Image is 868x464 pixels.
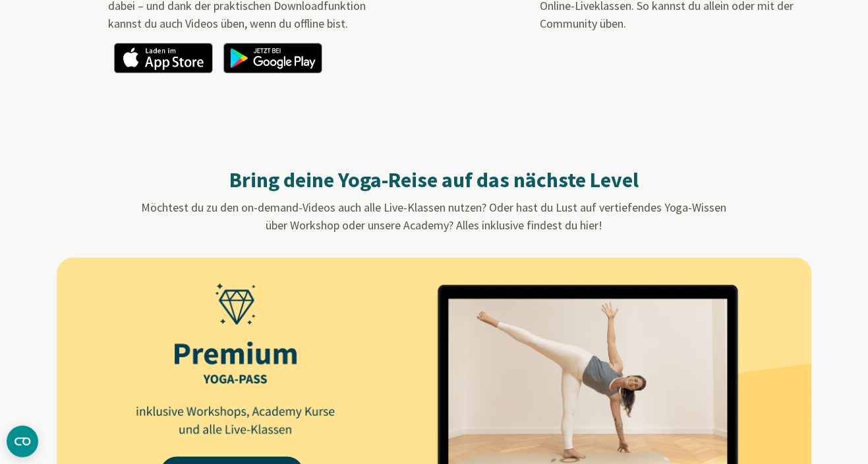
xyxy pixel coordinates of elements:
h2: Bring deine Yoga-Reise auf das nächste Level [70,167,799,193]
p: Möchtest du zu den on-demand-Videos auch alle Live-Klassen nutzen? Oder hast du Lust auf vertiefe... [70,198,799,234]
img: app_appstore_de.png [114,43,213,73]
img: app_googleplay_de.png [223,43,322,73]
button: CMP-Widget öffnen [7,426,38,457]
